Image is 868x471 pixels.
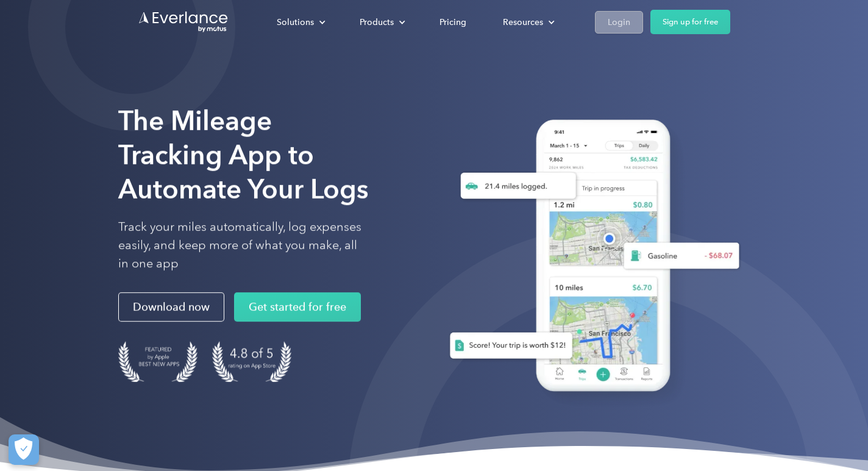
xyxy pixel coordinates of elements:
[347,11,415,32] div: Products
[503,14,543,29] div: Resources
[118,104,369,205] strong: The Mileage Tracking App to Automate Your Logs
[118,342,197,383] img: Badge for Featured by Apple Best New Apps
[118,218,362,273] p: Track your miles automatically, log expenses easily, and keep more of what you make, all in one app
[212,342,291,383] img: 4.9 out of 5 stars on the app store
[118,293,224,322] a: Download now
[360,14,394,29] div: Products
[430,107,749,410] img: Everlance, mileage tracker app, expense tracking app
[427,11,478,32] a: Pricing
[491,11,564,32] div: Resources
[608,14,630,29] div: Login
[234,293,361,322] a: Get started for free
[138,10,229,34] a: Go to homepage
[595,10,643,33] a: Login
[265,11,335,32] div: Solutions
[650,10,730,34] a: Sign up for free
[439,14,466,29] div: Pricing
[277,14,314,29] div: Solutions
[9,434,39,465] button: Cookies Settings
